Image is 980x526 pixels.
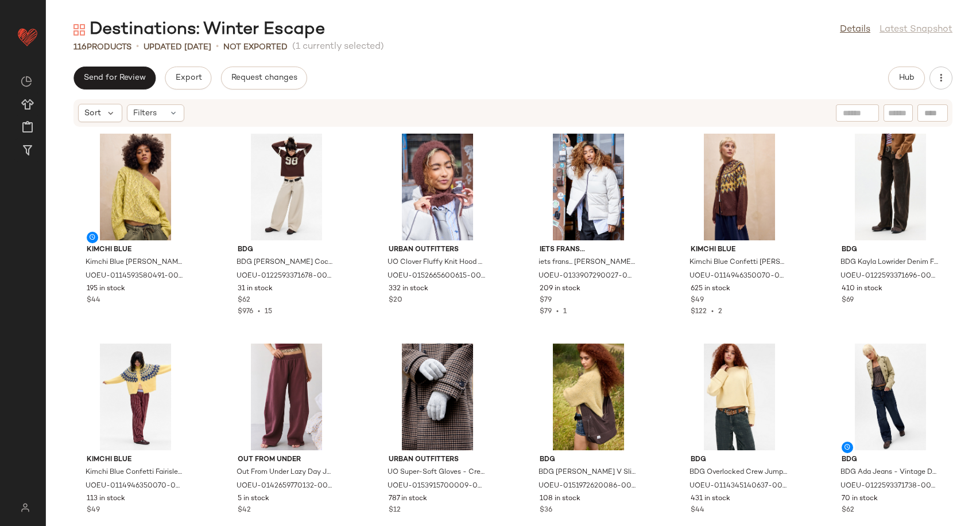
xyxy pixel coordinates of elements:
[87,295,100,306] span: $44
[540,284,580,294] span: 209 in stock
[389,505,401,516] span: $12
[83,73,146,83] span: Send for Review
[707,308,718,315] span: •
[292,40,384,54] span: (1 currently selected)
[540,494,580,504] span: 108 in stock
[842,295,854,306] span: $69
[840,258,938,268] span: BDG Kayla Lowrider Denim Flocked Jeans - Dark Brown 30W 32L at Urban Outfitters
[690,258,787,268] span: Kimchi Blue Confetti [PERSON_NAME] S at Urban Outfitters
[78,344,193,450] img: 0114946350070_270_a3
[238,455,335,465] span: Out From Under
[238,494,269,504] span: 5 in stock
[691,308,707,315] span: $122
[530,344,646,450] img: 0151972620086_020_m
[237,467,334,478] span: Out From Under Lazy Day Joggers - Maroon XS at Urban Outfitters
[86,271,183,282] span: UOEU-0114593580491-000-072
[231,73,297,83] span: Request changes
[691,245,788,255] span: Kimchi Blue
[388,258,485,268] span: UO Clover Fluffy Knit Hood - Chocolate at Urban Outfitters
[842,284,882,294] span: 410 in stock
[133,107,157,119] span: Filters
[87,494,125,504] span: 113 in stock
[888,67,925,89] button: Hub
[540,295,552,306] span: $79
[842,245,939,255] span: BDG
[718,308,722,315] span: 2
[842,494,878,504] span: 70 in stock
[73,24,85,36] img: svg%3e
[379,344,495,450] img: 0153915700009_012_b
[832,344,948,450] img: 0122593371738_108_a2
[237,481,334,492] span: UOEU-0142659770132-000-061
[223,41,288,53] p: Not Exported
[87,284,125,294] span: 195 in stock
[540,455,637,465] span: BDG
[73,67,156,89] button: Send for Review
[379,134,495,240] img: 0152665600615_021_m
[165,67,211,89] button: Export
[216,40,219,54] span: •
[175,73,202,83] span: Export
[87,245,184,255] span: Kimchi Blue
[238,284,273,294] span: 31 in stock
[388,271,485,282] span: UOEU-0152665600615-000-021
[539,258,636,268] span: iets frans... [PERSON_NAME] Reversible Water Resistant Puffer Jacket - Off-White M at Urban Outfi...
[389,295,402,306] span: $20
[228,134,344,240] img: 0122593371678_013_a2
[539,481,636,492] span: UOEU-0151972620086-000-020
[253,308,265,315] span: •
[389,455,486,465] span: Urban Outfitters
[540,245,637,255] span: iets frans...
[265,308,272,315] span: 15
[228,344,344,450] img: 0142659770132_061_a2
[87,455,184,465] span: Kimchi Blue
[238,308,253,315] span: $976
[144,41,211,53] p: updated [DATE]
[681,134,797,240] img: 0114946350070_020_a2
[86,481,183,492] span: UOEU-0114946350070-000-270
[691,295,704,306] span: $49
[840,23,870,37] a: Details
[690,467,787,478] span: BDG Overlocked Crew Jumper - Lemon XL at Urban Outfitters
[73,41,131,53] div: Products
[690,271,787,282] span: UOEU-0114946350070-000-020
[14,503,36,512] img: svg%3e
[389,494,427,504] span: 787 in stock
[389,284,428,294] span: 332 in stock
[86,467,183,478] span: Kimchi Blue Confetti Fairisle Cardigan - Light Yellow M at Urban Outfitters
[898,73,915,83] span: Hub
[540,308,552,315] span: $79
[238,295,250,306] span: $62
[86,258,183,268] span: Kimchi Blue [PERSON_NAME] Slash Cable Knit Jumper - Yellow XL at Urban Outfitters
[842,505,854,516] span: $62
[530,134,646,240] img: 0133907290027_879_a2
[237,271,334,282] span: UOEU-0122593371678-000-013
[540,505,552,516] span: $36
[238,245,335,255] span: BDG
[16,25,39,48] img: heart_red.DM2ytmEG.svg
[21,76,32,87] img: svg%3e
[238,505,251,516] span: $42
[221,67,307,89] button: Request changes
[136,40,139,54] span: •
[388,481,485,492] span: UOEU-0153915700009-000-012
[84,107,101,119] span: Sort
[539,467,636,478] span: BDG [PERSON_NAME] V Sling Cord Bag - Brown at Urban Outfitters
[691,494,730,504] span: 431 in stock
[842,455,939,465] span: BDG
[691,505,704,516] span: $44
[691,455,788,465] span: BDG
[237,258,334,268] span: BDG [PERSON_NAME] Cocoon Jeans - Tan 30W 32L at Urban Outfitters
[388,467,485,478] span: UO Super-Soft Gloves - Cream at Urban Outfitters
[73,43,87,52] span: 116
[691,284,730,294] span: 625 in stock
[73,18,325,41] div: Destinations: Winter Escape
[840,271,938,282] span: UOEU-0122593371696-000-220
[840,467,938,478] span: BDG Ada Jeans - Vintage Denim Dark 36W 32L at Urban Outfitters
[681,344,797,450] img: 0114345140637_271_a2
[539,271,636,282] span: UOEU-0133907290027-000-879
[389,245,486,255] span: Urban Outfitters
[563,308,567,315] span: 1
[78,134,193,240] img: 0114593580491_072_a2
[552,308,563,315] span: •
